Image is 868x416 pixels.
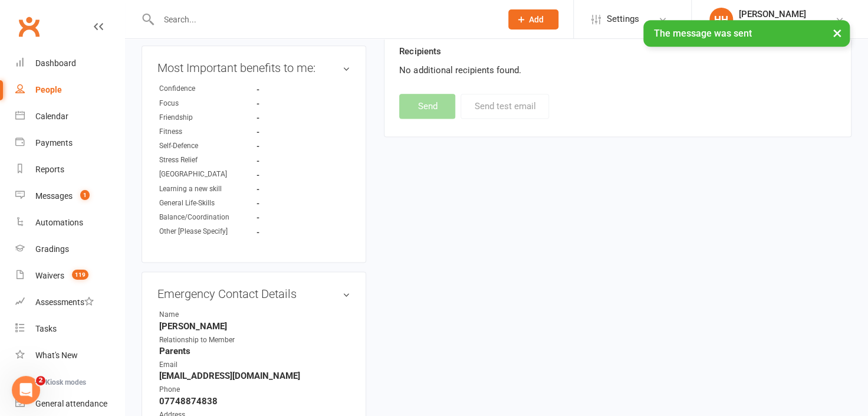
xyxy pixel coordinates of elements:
[159,198,257,209] div: General Life-Skills
[159,184,257,195] div: Learning a new skill
[257,171,324,179] strong: -
[257,185,324,194] strong: -
[257,213,324,222] strong: -
[399,63,836,77] div: No additional recipients found.
[159,384,257,395] div: Phone
[159,112,257,123] div: Friendship
[257,85,324,94] strong: -
[607,6,639,32] span: Settings
[15,289,124,316] a: Assessments
[15,263,124,289] a: Waivers 119
[35,324,57,333] div: Tasks
[157,61,350,74] h3: Most Important benefits to me:
[159,140,257,152] div: Self-Defence
[827,20,848,45] button: ×
[159,212,257,223] div: Balance/Coordination
[72,270,88,280] span: 119
[35,165,64,174] div: Reports
[35,85,62,94] div: People
[159,359,257,371] div: Email
[643,20,850,47] div: The message was sent
[35,351,78,360] div: What's New
[80,190,90,200] span: 1
[159,83,257,94] div: Confidence
[15,316,124,342] a: Tasks
[35,138,73,148] div: Payments
[739,19,806,30] div: Excel Martial Arts
[257,127,324,136] strong: -
[508,9,558,30] button: Add
[159,371,350,381] strong: [EMAIL_ADDRESS][DOMAIN_NAME]
[739,9,806,19] div: [PERSON_NAME]
[159,169,257,180] div: [GEOGRAPHIC_DATA]
[14,12,44,41] a: Clubworx
[15,236,124,263] a: Gradings
[35,271,64,280] div: Waivers
[257,99,324,108] strong: -
[12,376,40,404] iframe: Intercom live chat
[35,297,94,307] div: Assessments
[35,244,69,254] div: Gradings
[35,218,83,227] div: Automations
[399,44,440,58] label: Recipients
[159,346,350,356] strong: Parents
[257,228,324,237] strong: -
[257,199,324,208] strong: -
[159,155,257,166] div: Stress Relief
[15,209,124,236] a: Automations
[159,226,257,237] div: Other [Please Specify]
[159,309,257,320] div: Name
[15,156,124,183] a: Reports
[159,395,350,406] strong: 07748874838
[35,399,107,408] div: General attendance
[155,11,493,28] input: Search...
[257,156,324,165] strong: -
[257,113,324,122] strong: -
[257,142,324,150] strong: -
[157,287,350,300] h3: Emergency Contact Details
[159,126,257,137] div: Fitness
[35,191,73,201] div: Messages
[15,130,124,156] a: Payments
[159,335,257,346] div: Relationship to Member
[36,376,45,385] span: 2
[35,58,76,68] div: Dashboard
[35,112,68,121] div: Calendar
[529,15,544,24] span: Add
[15,50,124,77] a: Dashboard
[15,103,124,130] a: Calendar
[15,183,124,209] a: Messages 1
[15,342,124,369] a: What's New
[15,77,124,103] a: People
[159,321,350,332] strong: [PERSON_NAME]
[159,98,257,109] div: Focus
[709,8,733,31] div: HH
